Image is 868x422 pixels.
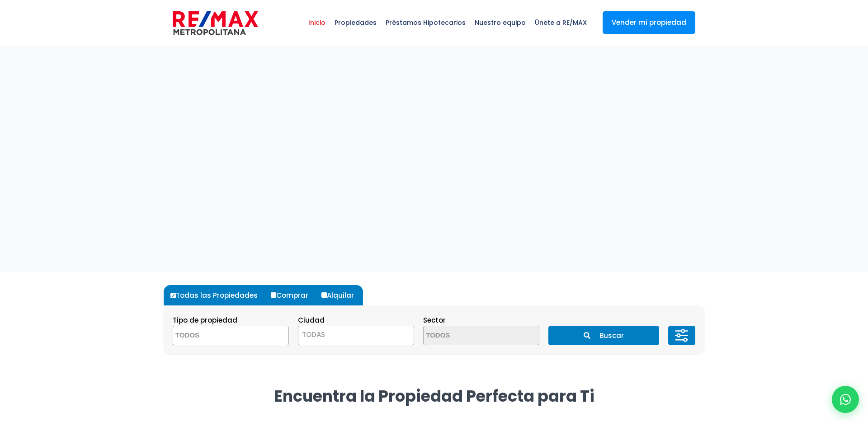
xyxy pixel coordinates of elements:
label: Alquilar [319,285,363,305]
span: TODAS [298,326,414,345]
textarea: Search [424,326,511,346]
span: Sector [423,315,446,325]
a: Vender mi propiedad [603,11,695,34]
span: Únete a RE/MAX [530,9,591,36]
img: remax-metropolitana-logo [173,9,258,37]
span: Préstamos Hipotecarios [381,9,470,36]
span: Tipo de propiedad [173,315,237,325]
span: Nuestro equipo [470,9,530,36]
button: Buscar [548,326,659,345]
span: TODAS [298,328,414,341]
input: Comprar [271,292,276,298]
span: Propiedades [330,9,381,36]
label: Todas las Propiedades [168,285,267,305]
label: Comprar [269,285,317,305]
span: Inicio [304,9,330,36]
strong: Encuentra la Propiedad Perfecta para Ti [274,385,594,407]
span: TODAS [302,330,325,339]
input: Todas las Propiedades [170,293,176,298]
textarea: Search [173,326,261,346]
input: Alquilar [321,292,327,298]
span: Ciudad [298,315,325,325]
